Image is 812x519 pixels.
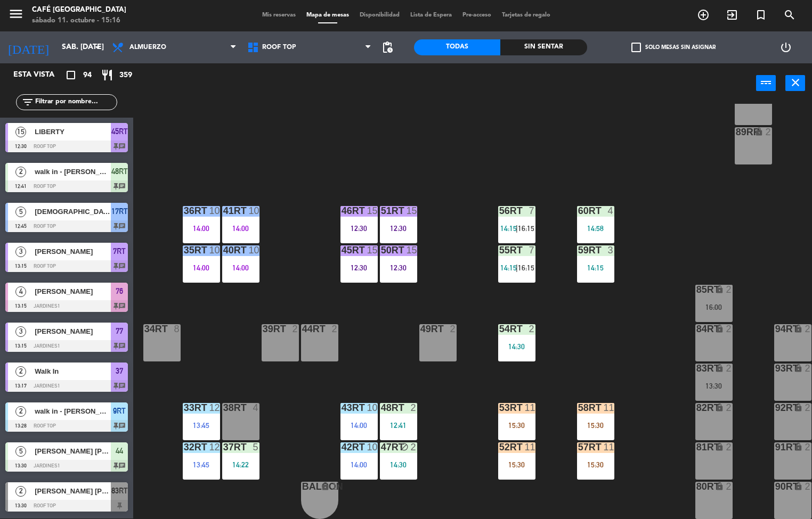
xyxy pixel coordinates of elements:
div: 2 [410,442,417,452]
div: 4 [253,403,259,413]
i: lock [715,324,724,333]
span: LIBERTY [35,126,111,137]
div: 41RT [223,206,224,216]
i: search [783,9,796,21]
div: 14:00 [222,264,259,271]
button: power_input [756,75,776,91]
div: 15:30 [577,422,614,429]
span: 2 [15,406,26,417]
div: 2 [726,364,732,373]
span: pending_actions [381,41,394,54]
span: 5 [15,207,26,217]
div: 2 [726,285,732,294]
div: 92RT [775,403,776,413]
div: 38rt [223,403,224,413]
span: 77 [116,325,123,337]
div: 13:45 [183,461,220,468]
span: check_box_outline_blank [631,43,641,52]
span: Roof Top [262,44,296,51]
span: 37 [116,365,123,377]
div: 56RT [499,206,500,216]
span: 83RT [111,484,128,497]
span: 2 [15,486,26,497]
div: 91RT [775,442,776,452]
div: 2 [726,324,732,334]
div: 54RT [499,324,500,334]
div: 12 [209,442,220,452]
i: lock [794,403,803,412]
div: 53RT [499,403,500,413]
i: lock [715,403,724,412]
div: 3 [607,245,614,255]
div: 7 [529,245,535,255]
span: Disponibilidad [354,12,405,18]
span: 9RT [113,405,126,417]
span: Pre-acceso [457,12,497,18]
div: 16:00 [695,303,733,311]
span: 16:15 [518,263,534,272]
i: filter_list [21,96,34,109]
div: Esta vista [5,69,77,81]
span: 3 [15,246,26,257]
div: 13:45 [183,422,220,429]
div: 81RT [696,442,697,452]
div: 15 [367,206,377,216]
div: 40RT [223,245,224,255]
div: sábado 11. octubre - 15:16 [32,15,126,26]
span: Lista de Espera [405,12,457,18]
div: 10 [248,206,259,216]
div: 2 [726,403,732,413]
div: 57RT [578,442,579,452]
div: 2 [331,324,338,334]
div: 11 [603,403,614,413]
i: lock [321,482,330,491]
div: 14:00 [183,225,220,232]
div: 80RT [696,482,697,491]
span: Tarjetas de regalo [497,12,556,18]
span: 17RT [111,205,128,218]
div: Café [GEOGRAPHIC_DATA] [32,5,126,15]
div: 93RT [775,364,776,373]
i: lock [754,127,764,136]
div: 51RT [381,206,381,216]
div: 2 [805,482,811,491]
div: 2 [805,403,811,413]
span: walk in - [PERSON_NAME] [35,406,111,417]
span: 14:15 [500,263,517,272]
i: lock [715,364,724,373]
div: Sin sentar [500,39,587,55]
span: 3 [15,326,26,337]
div: 89RR [736,127,736,137]
div: 11 [524,403,535,413]
div: 8 [174,324,180,334]
span: [PERSON_NAME] [35,326,111,337]
span: 2 [15,167,26,177]
div: 84RT [696,324,697,334]
div: balcon [302,482,303,491]
div: 60RT [578,206,579,216]
span: Walk In [35,366,111,377]
div: 12 [209,403,220,413]
span: | [516,224,518,233]
div: 90RT [775,482,776,491]
div: 44RT [302,324,303,334]
span: [PERSON_NAME] [35,286,111,297]
div: 15:30 [498,422,535,429]
div: 14:58 [577,225,614,232]
i: lock [715,285,724,294]
div: 12:41 [380,422,417,429]
div: 85RT [696,285,697,294]
i: lock [794,482,803,491]
div: 2 [805,364,811,373]
span: [PERSON_NAME] [PERSON_NAME] [35,446,111,457]
i: restaurant [101,69,113,81]
div: 52RT [499,442,500,452]
div: 14:00 [340,422,378,429]
span: [DEMOGRAPHIC_DATA][PERSON_NAME] [35,206,111,217]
